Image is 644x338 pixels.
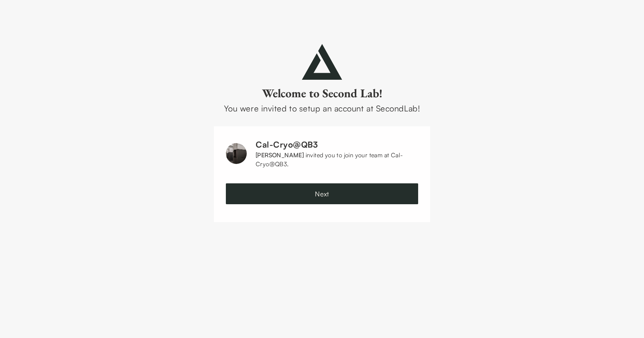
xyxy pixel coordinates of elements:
[256,138,418,151] div: Cal-Cryo@QB3
[256,151,304,159] span: [PERSON_NAME]
[214,102,430,114] div: You were invited to setup an account at SecondLab!
[256,151,418,168] div: invited you to join your team at .
[302,44,342,80] img: logo
[226,183,418,204] button: Next
[214,86,430,101] h2: Welcome to Second Lab!
[226,143,247,164] img: Cal-Cryo@QB3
